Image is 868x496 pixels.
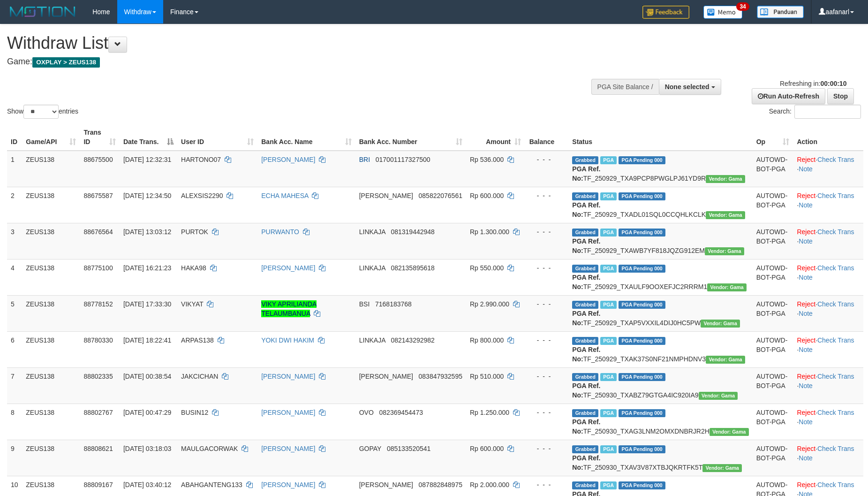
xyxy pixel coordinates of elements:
a: Check Trans [817,409,854,416]
img: Button%20Memo.svg [703,6,743,19]
a: Check Trans [817,481,854,488]
a: [PERSON_NAME] [261,445,315,452]
h4: Game: [7,57,569,67]
span: [DATE] 13:03:12 [123,228,171,236]
span: PGA Pending [619,445,665,453]
th: Op: activate to sort column ascending [753,124,793,151]
div: - - - [528,444,565,453]
td: ZEUS138 [22,295,80,331]
a: Check Trans [817,300,854,308]
select: Showentries [23,105,59,119]
a: Reject [797,336,815,344]
a: Reject [797,409,815,416]
td: AUTOWD-BOT-PGA [753,367,793,404]
span: BSI [359,300,370,308]
td: 9 [7,440,22,476]
a: Note [799,165,813,173]
span: Copy 087882848975 to clipboard [419,481,462,488]
b: PGA Ref. No: [572,454,600,471]
span: [DATE] 12:32:31 [123,156,171,163]
th: Amount: activate to sort column ascending [466,124,525,151]
span: [DATE] 12:34:50 [123,192,171,199]
a: Note [799,201,813,209]
span: Marked by aafsreyleap [600,445,617,453]
a: ECHA MAHESA [261,192,308,199]
a: Check Trans [817,156,854,163]
div: - - - [528,227,565,237]
td: AUTOWD-BOT-PGA [753,223,793,259]
div: PGA Site Balance / [591,79,659,95]
div: - - - [528,155,565,164]
td: AUTOWD-BOT-PGA [753,331,793,367]
a: [PERSON_NAME] [261,409,315,416]
span: LINKAJA [359,228,385,236]
a: Run Auto-Refresh [752,88,825,104]
td: 8 [7,404,22,440]
span: None selected [665,83,709,91]
span: PGA Pending [619,409,665,417]
span: 88802767 [83,409,113,416]
span: Marked by aafnoeunsreypich [600,229,617,237]
span: Marked by aafchomsokheang [600,301,617,309]
span: Copy 085822076561 to clipboard [419,192,462,199]
span: BRI [359,156,370,163]
span: Vendor URL: https://trx31.1velocity.biz [709,428,749,436]
td: TF_250929_TXADL01SQL0CCQHLKCLK [568,187,752,223]
td: ZEUS138 [22,440,80,476]
span: BUSIN12 [181,409,208,416]
span: Grabbed [572,445,598,453]
td: ZEUS138 [22,331,80,367]
td: ZEUS138 [22,151,80,187]
td: AUTOWD-BOT-PGA [753,404,793,440]
div: - - - [528,263,565,273]
td: AUTOWD-BOT-PGA [753,259,793,295]
td: 5 [7,295,22,331]
span: Grabbed [572,337,598,345]
a: Reject [797,264,815,272]
label: Search: [769,105,861,119]
a: Check Trans [817,192,854,199]
div: - - - [528,480,565,489]
span: Rp 550.000 [470,264,504,272]
a: [PERSON_NAME] [261,481,315,488]
span: Rp 1.250.000 [470,409,509,416]
span: MAULGACORWAK [181,445,238,452]
span: PGA Pending [619,301,665,309]
span: Vendor URL: https://trx31.1velocity.biz [699,392,738,400]
td: AUTOWD-BOT-PGA [753,151,793,187]
span: Rp 510.000 [470,373,504,380]
span: 88802335 [83,373,113,380]
span: Marked by aaftanly [600,481,617,489]
div: - - - [528,408,565,417]
a: [PERSON_NAME] [261,264,315,272]
span: 88808621 [83,445,113,452]
span: Grabbed [572,265,598,273]
span: [PERSON_NAME] [359,373,413,380]
span: [DATE] 03:40:12 [123,481,171,488]
th: Balance [525,124,568,151]
a: YOKI DWI HAKIM [261,336,314,344]
span: Marked by aafsreyleap [600,409,617,417]
a: Check Trans [817,336,854,344]
span: PGA Pending [619,156,665,164]
span: Copy 7168183768 to clipboard [375,300,412,308]
span: Marked by aafpengsreynich [600,192,617,200]
a: Note [799,237,813,245]
span: PGA Pending [619,337,665,345]
th: Bank Acc. Number: activate to sort column ascending [355,124,466,151]
span: Grabbed [572,301,598,309]
span: ARPAS138 [181,336,214,344]
td: 6 [7,331,22,367]
span: Copy 082143292982 to clipboard [391,336,434,344]
span: Grabbed [572,481,598,489]
span: [DATE] 00:38:54 [123,373,171,380]
td: ZEUS138 [22,367,80,404]
a: Reject [797,445,815,452]
a: PURWANTO [261,228,299,236]
span: Vendor URL: https://trx31.1velocity.biz [706,356,745,364]
span: Grabbed [572,409,598,417]
a: Check Trans [817,373,854,380]
td: ZEUS138 [22,259,80,295]
a: Reject [797,373,815,380]
span: GOPAY [359,445,381,452]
